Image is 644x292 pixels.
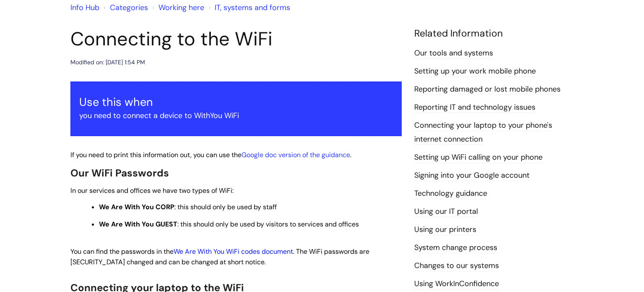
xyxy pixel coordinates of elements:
h3: Use this when [79,95,393,109]
a: Using our printers [414,224,476,235]
h1: Connecting to the WiFi [70,28,402,50]
span: In our services and offices we have two types of WiFi: [70,186,234,195]
span: You can find the passwords in the . The WiFi passwords are [SECURITY_DATA] changed and can be cha... [70,247,369,266]
a: System change process [414,242,497,253]
div: Modified on: [DATE] 1:54 PM [70,57,145,68]
a: Categories [110,3,148,13]
h4: Related Information [414,28,574,39]
li: IT, systems and forms [206,1,290,14]
span: : this should only be used by staff [99,203,277,211]
span: : this should only be used by visitors to services and offices [99,220,359,229]
a: Working here [158,3,204,13]
a: Reporting damaged or lost mobile phones [414,84,561,95]
a: Google doc version of the guidance [241,150,350,159]
a: Setting up WiFi calling on your phone [414,152,543,163]
li: Solution home [101,1,148,14]
a: IT, systems and forms [215,3,290,13]
a: We Are With You WiFi codes document [174,247,293,256]
a: Using WorkInConfidence [414,279,499,289]
a: Using our IT portal [414,206,478,217]
a: Changes to our systems [414,260,499,271]
a: Info Hub [70,3,99,13]
span: If you need to print this information out, you can use the . [70,150,351,159]
span: Our WiFi Passwords [70,166,169,179]
a: Connecting your laptop to your phone's internet connection [414,120,552,145]
a: Technology guidance [414,188,487,199]
p: you need to connect a device to WithYou WiFi [79,109,393,122]
a: Our tools and systems [414,48,493,59]
strong: We Are With You CORP [99,203,174,211]
strong: We Are With You GUEST [99,220,177,229]
a: Setting up your work mobile phone [414,66,536,77]
a: Reporting IT and technology issues [414,102,535,113]
a: Signing into your Google account [414,170,530,181]
li: Working here [150,1,204,14]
